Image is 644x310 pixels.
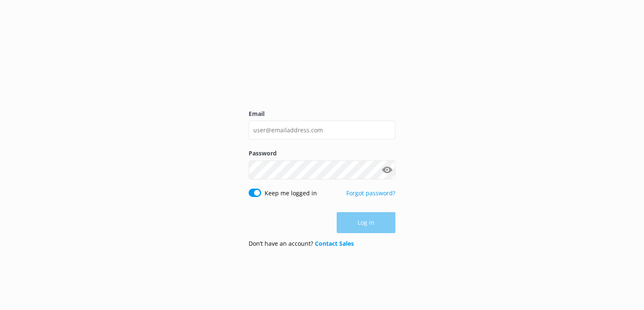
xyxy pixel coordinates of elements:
[265,189,317,198] label: Keep me logged in
[315,239,354,247] a: Contact Sales
[249,121,395,139] input: user@emailaddress.com
[346,189,395,197] a: Forgot password?
[249,149,395,158] label: Password
[249,109,395,118] label: Email
[379,161,395,178] button: Show password
[249,239,354,248] p: Don’t have an account?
